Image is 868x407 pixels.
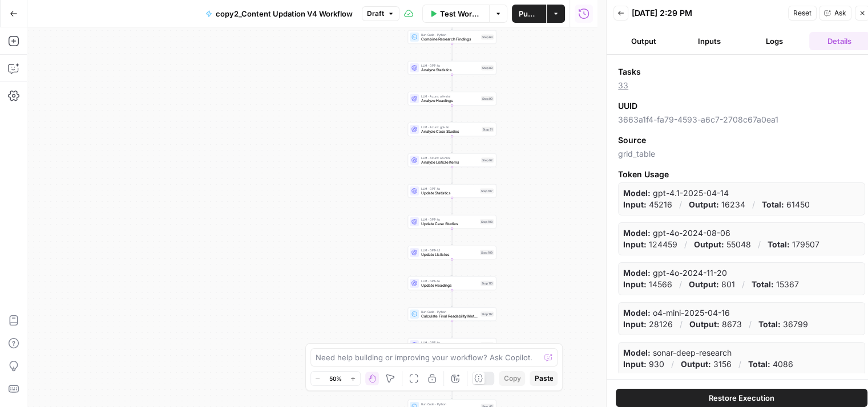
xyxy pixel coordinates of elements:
span: grid_table [618,148,865,160]
span: Analyze Case Studies [421,129,479,135]
strong: Model: [623,228,651,238]
div: Step 91 [482,127,494,132]
g: Edge from step_2 to step_45 [451,382,453,399]
p: 3156 [681,359,732,370]
g: Edge from step_108 to step_109 [451,229,453,245]
span: Update Statistics [421,190,478,196]
button: Restore Execution [616,389,867,407]
p: 55048 [694,239,751,250]
span: Publish [519,8,539,19]
span: Analyze Listicle Items [421,160,479,165]
g: Edge from step_90 to step_91 [451,105,453,122]
div: LLM · GPT-4oFinal Content Readability ImprovementStep 113 [408,338,496,352]
p: gpt-4.1-2025-04-14 [623,188,729,199]
p: 179507 [768,239,819,250]
strong: Model: [623,188,651,198]
strong: Total: [748,359,770,369]
div: LLM · GPT-4oUpdate Case StudiesStep 108 [408,215,496,229]
p: 28126 [623,319,673,330]
span: Paste [534,373,553,384]
span: LLM · GPT-4o [421,63,479,68]
strong: Output: [689,279,719,289]
div: Step 107 [480,189,494,194]
div: Run Code · PythonCalculate Final Readability MetricsStep 112 [408,307,496,321]
span: UUID [618,100,637,112]
span: Copy [503,373,520,384]
span: Update Headings [421,283,478,288]
div: Step 90 [481,96,494,101]
g: Edge from step_123 to step_63 [451,13,453,30]
g: Edge from step_112 to step_113 [451,321,453,337]
span: Draft [367,9,384,19]
strong: Model: [623,268,651,278]
div: LLM · GPT-4oUpdate StatisticsStep 107 [408,184,496,198]
g: Edge from step_63 to step_89 [451,44,453,60]
strong: Total: [762,200,784,209]
p: 124459 [623,239,677,250]
div: LLM · GPT-4oUpdate HeadingsStep 110 [408,276,496,290]
span: LLM · GPT-4o [421,217,478,222]
div: LLM · GPT-4oAnalyze StatisticsStep 89 [408,61,496,75]
button: Output [613,32,674,50]
p: / [752,199,755,210]
button: Reset [788,6,817,21]
strong: Model: [623,348,651,357]
span: copy2_Content Updation V4 Workflow [216,8,353,19]
button: Publish [512,5,546,23]
span: LLM · Azure: o4-mini [421,94,479,99]
p: / [671,359,674,370]
a: 33 [618,80,628,90]
p: 801 [689,279,735,290]
strong: Total: [752,279,774,289]
p: gpt-4o-2024-11-20 [623,267,727,279]
p: 45216 [623,199,672,210]
g: Edge from step_110 to step_112 [451,290,453,307]
p: / [679,199,682,210]
button: Paste [530,371,558,386]
p: / [738,359,741,370]
div: Run Code · PythonCombine Research FindingsStep 63 [408,30,496,44]
button: Inputs [679,32,739,50]
p: 4086 [748,359,793,370]
p: 61450 [762,199,810,210]
strong: Model: [623,308,651,318]
button: copy2_Content Updation V4 Workflow [199,5,360,23]
strong: Input: [623,359,647,369]
button: Ask [819,6,851,21]
p: 16234 [689,199,745,210]
span: Run Code · Python [421,402,479,406]
div: Step 92 [481,158,494,163]
p: gpt-4o-2024-08-06 [623,227,730,239]
span: LLM · GPT-4o [421,340,478,345]
button: Copy [499,371,525,386]
p: / [679,279,682,290]
p: 14566 [623,279,672,290]
p: / [758,239,761,250]
span: LLM · Azure: gpt-4o [421,125,479,129]
span: Token Usage [618,169,865,180]
div: Step 109 [480,250,494,255]
span: LLM · GPT-4o [421,186,478,191]
strong: Output: [689,319,720,329]
button: Test Workflow [422,5,490,23]
strong: Input: [623,239,647,249]
span: Run Code · Python [421,310,478,314]
p: / [742,279,745,290]
g: Edge from step_92 to step_107 [451,167,453,184]
span: 3663a1f4-fa79-4593-a6c7-2708c67a0ea1 [618,114,865,125]
p: / [684,239,687,250]
p: / [749,319,752,330]
span: Update Listicles [421,252,478,258]
strong: Input: [623,279,647,289]
div: Step 110 [481,281,494,286]
button: Draft [362,6,399,21]
p: 36799 [758,319,808,330]
span: Reset [793,8,812,18]
span: Source [618,135,646,146]
div: LLM · Azure: o4-miniAnalyze Listicle ItemsStep 92 [408,153,496,167]
strong: Total: [758,319,781,329]
span: Test Workflow [440,8,483,19]
span: LLM · GPT-4o [421,279,478,283]
p: / [680,319,683,330]
strong: Output: [681,359,711,369]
